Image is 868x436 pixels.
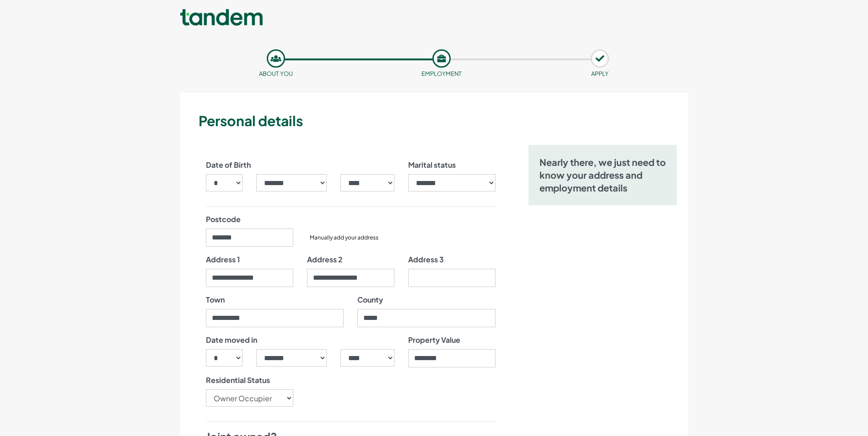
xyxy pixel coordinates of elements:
h5: Nearly there, we just need to know your address and employment details [539,156,666,194]
button: Manually add your address [307,233,381,242]
label: Town [206,294,225,305]
label: County [357,294,383,305]
h3: Personal details [199,111,685,130]
small: About you [259,70,293,77]
label: Date moved in [206,335,257,346]
label: Date of Birth [206,160,251,170]
label: Address 1 [206,254,240,265]
label: Address 3 [408,254,444,265]
small: APPLY [591,70,609,77]
label: Postcode [206,214,241,225]
label: Marital status [408,160,456,170]
label: Property Value [408,335,460,346]
label: Address 2 [307,254,343,265]
small: Employment [421,70,462,77]
label: Residential Status [206,375,270,386]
